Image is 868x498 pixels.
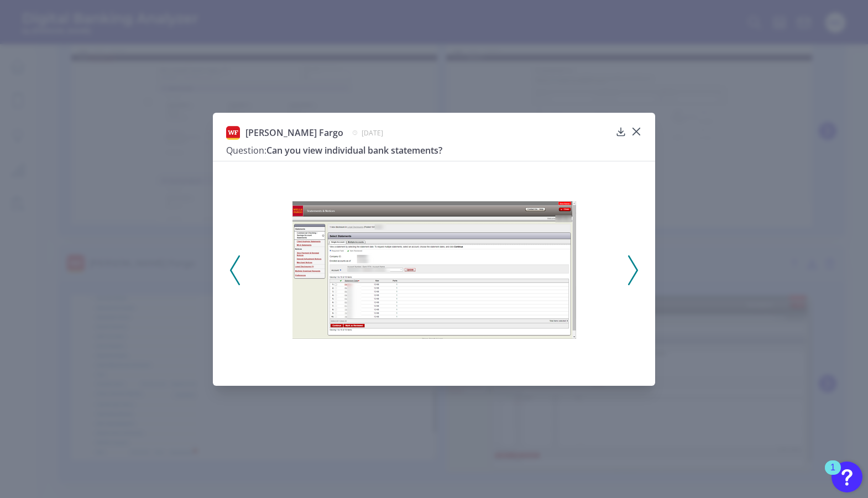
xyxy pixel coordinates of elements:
button: Open Resource Center, 1 new notification [832,462,862,492]
div: 1 [830,468,835,482]
span: Question: [226,144,266,156]
span: [DATE] [362,128,383,138]
span: [PERSON_NAME] Fargo [245,127,343,139]
h3: Can you view individual bank statements? [226,144,611,156]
